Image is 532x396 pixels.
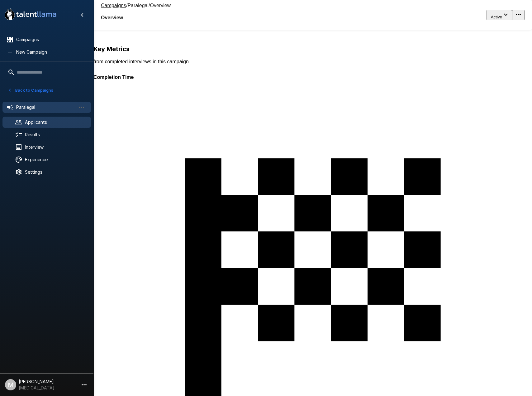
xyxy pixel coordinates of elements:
[101,15,171,21] h4: Overview
[487,10,512,20] button: Active
[127,3,149,8] span: Paralegal
[101,3,126,8] u: Campaigns
[150,3,171,8] span: Overview
[126,3,127,8] span: /
[149,3,150,8] span: /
